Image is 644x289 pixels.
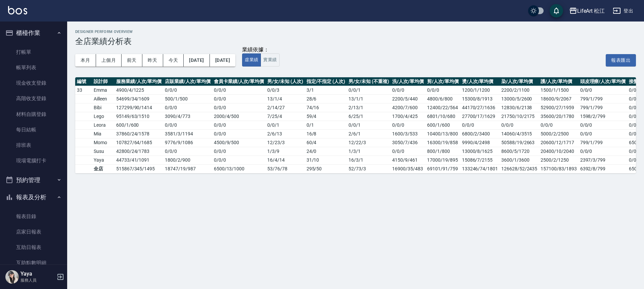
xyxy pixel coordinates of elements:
td: 600/1/600 [425,121,460,129]
td: 16 / 4 / 14 [266,156,305,164]
td: 28 / 6 [305,94,347,103]
td: 4150/9/461 [390,156,425,164]
th: 設計師 [92,77,114,86]
h5: Yaya [20,271,55,277]
td: 12830/6/2138 [500,103,539,112]
td: 4200/7/600 [390,103,425,112]
td: Mia [92,129,114,138]
td: 18747 / 19 / 987 [163,164,212,173]
td: 18600/9/2067 [539,94,578,103]
button: 上個月 [96,54,122,67]
td: 35600/20/1780 [539,112,578,121]
td: 59 / 4 [305,112,347,121]
td: 9990/4/2498 [460,138,500,147]
td: 50588/19/2663 [500,138,539,147]
td: 16300/19/858 [425,138,460,147]
td: 2000 / 4 / 500 [212,112,266,121]
td: 31 / 10 [305,156,347,164]
td: 0 / 0 / 3 [266,86,305,94]
td: 0 / 0 / 1 [347,121,390,129]
td: 95149 / 63 / 1510 [114,112,163,121]
td: 12 / 22 / 3 [347,138,390,147]
td: 13 / 1 / 4 [266,94,305,103]
td: 4900 / 4 / 1225 [114,86,163,94]
th: 男/女/未知 (人次) [266,77,305,86]
th: 燙/人次/單均價 [460,77,500,86]
td: 54699 / 34 / 1609 [114,94,163,103]
td: 6500 / 13 / 1000 [212,164,266,173]
td: 14060/4/3515 [500,129,539,138]
td: 52 / 73 / 3 [347,164,390,173]
td: 0 / 0 / 0 [212,147,266,156]
td: 0 / 0 / 1 [266,121,305,129]
a: 打帳單 [3,44,64,60]
td: 0/0/0 [579,147,627,156]
td: 0 / 0 / 0 [212,129,266,138]
button: 登出 [610,5,636,17]
a: 互助點數明細 [3,255,64,271]
td: 1 / 3 / 1 [347,147,390,156]
td: 800/1/800 [425,147,460,156]
td: 6801/10/680 [425,112,460,121]
th: 染/人次/單均價 [500,77,539,86]
td: 0/0/0 [579,86,627,94]
td: 0 / 0 / 0 [163,86,212,94]
td: 0/0/0 [390,86,425,94]
td: Lego [92,112,114,121]
td: 0 / 0 / 0 [212,103,266,112]
td: Emma [92,86,114,94]
td: 2500/2/1250 [539,156,578,164]
td: 全店 [92,164,114,173]
td: 0 / 0 / 0 [163,103,212,112]
a: 現場電腦打卡 [3,153,64,168]
td: 1700/4/425 [390,112,425,121]
button: 預約管理 [3,171,64,189]
td: 24 / 0 [305,147,347,156]
td: 10400/13/800 [425,129,460,138]
td: 1 / 3 / 9 [266,147,305,156]
td: 2397/3/799 [579,156,627,164]
td: 1200/1/1200 [460,86,500,94]
td: 16 / 3 / 1 [347,156,390,164]
th: 護/人次/單均價 [539,77,578,86]
td: 600 / 1 / 600 [114,121,163,129]
button: 實業績 [261,53,279,67]
td: 16900/35/483 [390,164,425,173]
button: 昨天 [142,54,163,67]
td: 3581 / 3 / 1194 [163,129,212,138]
td: 3090 / 4 / 773 [163,112,212,121]
td: 9776 / 9 / 1086 [163,138,212,147]
a: 店家日報表 [3,224,64,240]
td: 4500 / 9 / 500 [212,138,266,147]
td: 0 / 1 [305,121,347,129]
a: 互助日報表 [3,240,64,255]
td: 20600/12/1717 [539,138,578,147]
td: 12 / 23 / 3 [266,138,305,147]
td: 44170/27/1636 [460,103,500,112]
td: 3 / 1 [305,86,347,94]
a: 現金收支登錄 [3,75,64,91]
button: 今天 [163,54,184,67]
td: 13 / 1 / 1 [347,94,390,103]
td: 6 / 25 / 1 [347,112,390,121]
td: 0/0/0 [579,129,627,138]
td: 2 / 14 / 27 [266,103,305,112]
td: 2 / 6 / 13 [266,129,305,138]
a: 高階收支登錄 [3,91,64,106]
a: 帳單列表 [3,60,64,75]
td: 799/1/799 [579,103,627,112]
td: 0 / 0 / 0 [163,121,212,129]
td: 33 [75,86,92,94]
button: 虛業績 [242,53,261,67]
td: 133246/74/1801 [460,164,500,173]
td: 13000/5/2600 [500,94,539,103]
td: 6800/2/3400 [460,129,500,138]
td: 0 / 0 / 0 [212,156,266,164]
td: 500 / 1 / 500 [163,94,212,103]
td: 127299 / 90 / 1414 [114,103,163,112]
td: 157100/83/1893 [539,164,578,173]
h2: Designer Perform Overview [75,30,636,34]
button: [DATE] [184,54,210,67]
td: 15300/8/1913 [460,94,500,103]
td: 1598/2/799 [579,112,627,121]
